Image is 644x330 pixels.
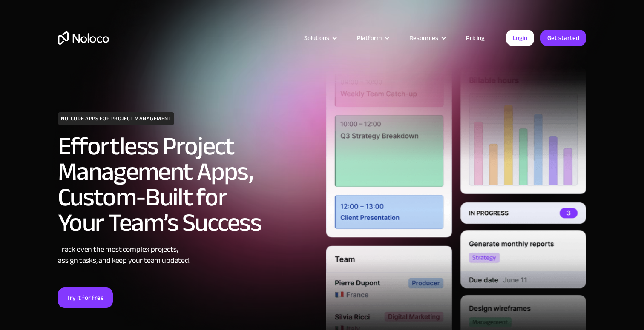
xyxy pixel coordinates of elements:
div: Platform [357,32,382,43]
div: Resources [409,32,438,43]
a: Get started [540,30,586,46]
div: Solutions [304,32,329,43]
h1: NO-CODE APPS FOR PROJECT MANAGEMENT [58,112,174,125]
div: Platform [346,32,399,43]
h2: Effortless Project Management Apps, Custom-Built for Your Team’s Success [58,134,318,236]
div: Resources [399,32,455,43]
div: Solutions [293,32,346,43]
a: Login [506,30,534,46]
a: Pricing [455,32,495,43]
div: Track even the most complex projects, assign tasks, and keep your team updated. [58,244,318,266]
a: Try it for free [58,287,113,308]
a: home [58,31,109,45]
